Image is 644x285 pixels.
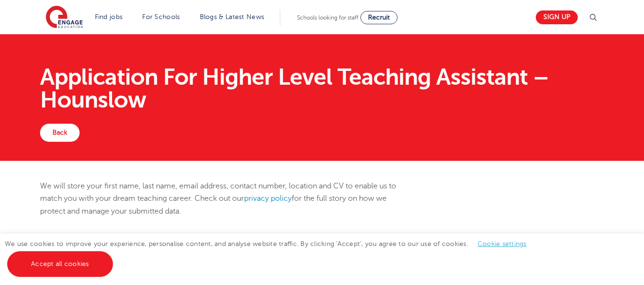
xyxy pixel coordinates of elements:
span: Schools looking for staff [297,14,358,21]
a: Blogs & Latest News [200,13,265,20]
a: Cookie settings [478,240,527,247]
a: Recruit [360,11,398,24]
a: For Schools [142,13,180,20]
a: privacy policy [244,194,292,203]
a: Sign up [536,10,578,24]
a: Accept all cookies [7,251,113,277]
span: We use cookies to improve your experience, personalise content, and analyse website traffic. By c... [5,240,536,267]
img: Engage Education [46,6,83,29]
a: Find jobs [95,13,123,20]
span: Recruit [368,14,390,21]
h1: Application For Higher Level Teaching Assistant – Hounslow [40,66,604,111]
a: Back [40,124,80,142]
p: We will store your first name, last name, email address, contact number, location and CV to enabl... [40,180,411,217]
